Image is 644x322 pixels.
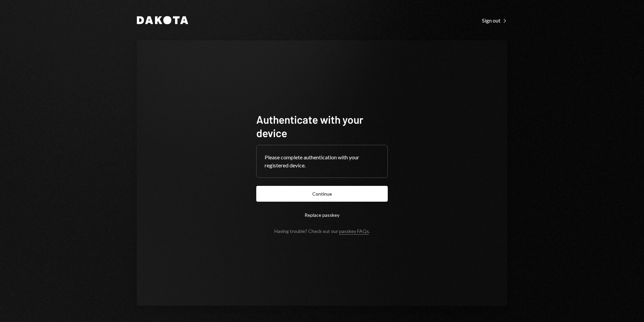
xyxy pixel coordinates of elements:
[339,228,369,235] a: passkey FAQs
[256,113,388,139] h1: Authenticate with your device
[265,153,379,169] div: Please complete authentication with your registered device.
[482,16,507,24] a: Sign out
[256,207,388,223] button: Replace passkey
[256,186,388,202] button: Continue
[482,17,507,24] div: Sign out
[274,228,370,234] div: Having trouble? Check out our .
